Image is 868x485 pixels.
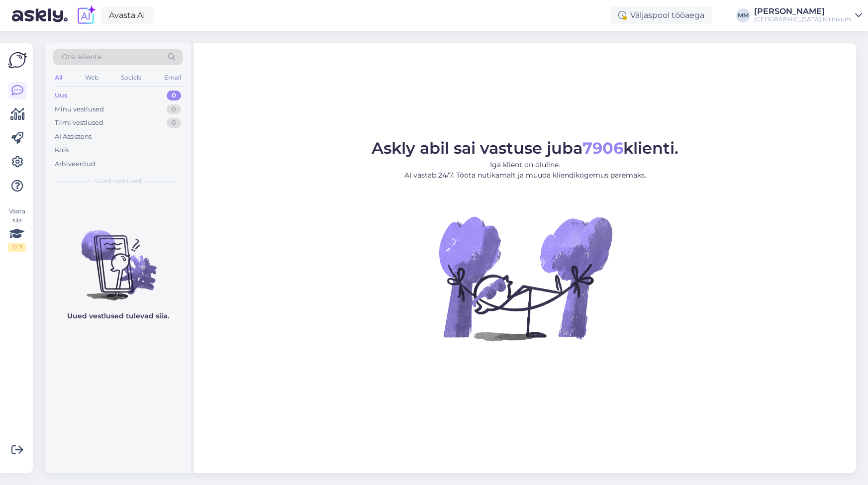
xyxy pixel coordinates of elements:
[55,132,92,142] div: AI Assistent
[8,51,27,70] img: Askly Logo
[53,71,64,84] div: All
[55,145,69,155] div: Kõik
[55,104,104,114] div: Minu vestlused
[162,71,183,84] div: Email
[45,212,191,302] img: No chats
[167,104,181,114] div: 0
[372,138,678,158] span: Askly abil sai vastuse juba klienti.
[754,15,851,23] div: [GEOGRAPHIC_DATA] Kliinikum
[8,243,26,252] div: 2 / 3
[100,7,154,24] a: Avasta AI
[55,118,103,128] div: Tiimi vestlused
[167,118,181,128] div: 0
[610,6,712,24] div: Väljaspool tööaega
[372,160,678,181] p: Iga klient on oluline. AI vastab 24/7. Tööta nutikamalt ja muuda kliendikogemus paremaks.
[582,138,623,158] b: 7906
[83,71,100,84] div: Web
[754,7,862,23] a: [PERSON_NAME][GEOGRAPHIC_DATA] Kliinikum
[8,207,26,252] div: Vaata siia
[67,311,169,321] p: Uued vestlused tulevad siia.
[436,189,615,368] img: No Chat active
[119,71,143,84] div: Socials
[62,52,101,62] span: Otsi kliente
[55,91,68,100] div: Uus
[754,7,851,15] div: [PERSON_NAME]
[736,8,750,22] div: MM
[55,159,96,169] div: Arhiveeritud
[76,5,96,26] img: explore-ai
[95,177,141,186] span: Uued vestlused
[167,91,181,100] div: 0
